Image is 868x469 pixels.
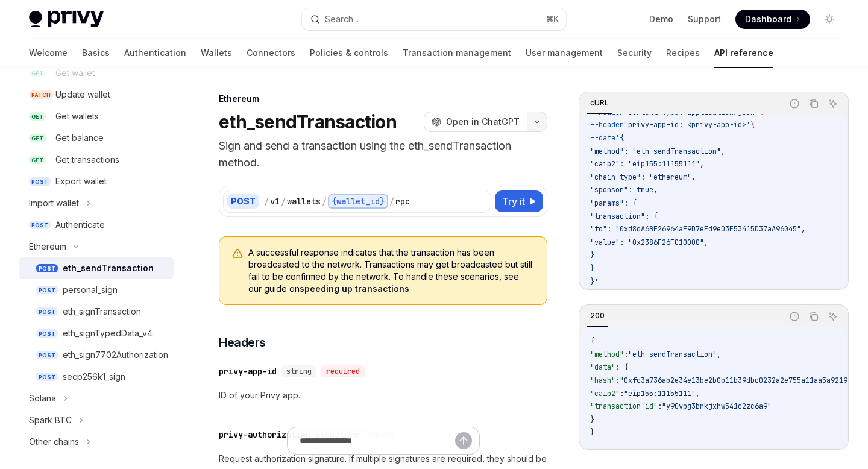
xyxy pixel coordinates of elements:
[19,366,174,388] a: POSTsecp256k1_sign
[717,350,721,359] span: ,
[662,401,772,411] span: "y90vpg3bnkjxhw541c2zc6a9"
[287,195,321,207] div: wallets
[615,376,620,385] span: :
[29,196,79,210] div: Import wallet
[19,257,174,279] a: POSTeth_sendTransaction
[624,107,759,117] span: 'Content-Type: application/json'
[825,96,841,112] button: Ask AI
[590,336,594,346] span: {
[247,39,295,68] a: Connectors
[590,172,696,182] span: "chain_type": "ethereum",
[590,133,615,143] span: --data
[55,109,99,124] div: Get wallets
[825,309,841,324] button: Ask AI
[219,388,547,403] span: ID of your Privy app.
[745,13,791,25] span: Dashboard
[55,174,107,189] div: Export wallet
[658,401,662,411] span: :
[281,195,286,207] div: /
[615,362,628,372] span: : {
[36,373,58,382] span: POST
[620,389,624,398] span: :
[29,391,56,406] div: Solana
[201,39,232,68] a: Wallets
[806,96,822,112] button: Copy the contents from the code block
[29,177,51,186] span: POST
[624,120,750,130] span: 'privy-app-id: <privy-app-id>'
[590,120,624,130] span: --header
[590,185,658,195] span: "sponsor": true,
[590,224,805,234] span: "to": "0xd8dA6BF26964aF9D7eEd9e03E53415D37aA96045",
[55,153,119,167] div: Get transactions
[19,127,174,149] a: GETGet balance
[55,131,104,145] div: Get balance
[63,370,125,384] div: secp256k1_sign
[649,13,673,25] a: Demo
[63,348,168,362] div: eth_sign7702Authorization
[495,190,543,212] button: Try it
[63,304,141,319] div: eth_signTransaction
[590,159,704,169] span: "caip2": "eip155:11155111",
[19,214,174,236] a: POSTAuthenticate
[29,156,46,165] span: GET
[29,134,46,143] span: GET
[270,195,280,207] div: v1
[19,149,174,171] a: GETGet transactions
[29,90,53,99] span: PATCH
[590,277,599,286] span: }'
[590,146,725,156] span: "method": "eth_sendTransaction",
[29,11,104,28] img: light logo
[714,39,773,68] a: API reference
[322,195,327,207] div: /
[82,39,110,68] a: Basics
[63,326,153,341] div: eth_signTypedData_v4
[29,39,68,68] a: Welcome
[219,365,277,377] div: privy-app-id
[787,309,802,324] button: Report incorrect code
[55,87,110,102] div: Update wallet
[300,283,409,294] a: speeding up transactions
[29,221,51,230] span: POST
[628,350,717,359] span: "eth_sendTransaction"
[502,194,525,209] span: Try it
[590,401,658,411] span: "transaction_id"
[19,105,174,127] a: GETGet wallets
[29,239,66,254] div: Ethereum
[63,261,154,275] div: eth_sendTransaction
[29,435,79,449] div: Other chains
[29,413,72,427] div: Spark BTC
[395,195,410,207] div: rpc
[590,350,624,359] span: "method"
[617,39,652,68] a: Security
[615,133,624,143] span: '{
[696,389,700,398] span: ,
[19,171,174,192] a: POSTExport wallet
[36,286,58,295] span: POST
[310,39,388,68] a: Policies & controls
[806,309,822,324] button: Copy the contents from the code block
[750,120,755,130] span: \
[590,389,620,398] span: "caip2"
[590,107,624,117] span: --header
[590,198,637,208] span: "params": {
[455,432,472,449] button: Send message
[219,334,266,351] span: Headers
[29,112,46,121] span: GET
[688,13,721,25] a: Support
[19,323,174,344] a: POSTeth_signTypedData_v4
[19,84,174,105] a: PATCHUpdate wallet
[546,14,559,24] span: ⌘ K
[590,415,594,424] span: }
[624,350,628,359] span: :
[587,96,612,110] div: cURL
[36,329,58,338] span: POST
[590,250,594,260] span: }
[624,389,696,398] span: "eip155:11155111"
[227,194,259,209] div: POST
[19,279,174,301] a: POSTpersonal_sign
[55,218,105,232] div: Authenticate
[787,96,802,112] button: Report incorrect code
[219,93,547,105] div: Ethereum
[590,212,658,221] span: "transaction": {
[590,427,594,437] span: }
